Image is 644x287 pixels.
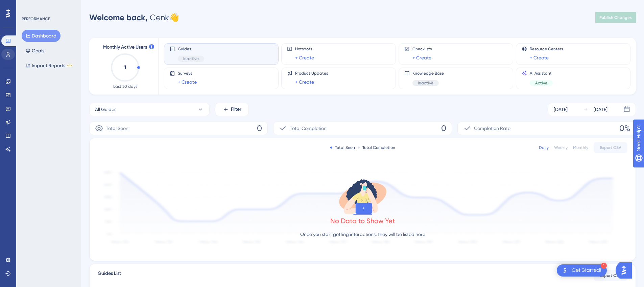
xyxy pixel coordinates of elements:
[178,78,197,86] a: + Create
[474,124,510,132] span: Completion Rate
[295,54,314,62] a: + Create
[412,71,444,76] span: Knowledge Base
[95,105,116,113] span: All Guides
[178,71,197,76] span: Surveys
[595,12,636,23] button: Publish Changes
[599,15,632,20] span: Publish Changes
[89,103,210,116] button: All Guides
[600,145,621,150] span: Export CSV
[183,56,199,61] span: Inactive
[572,267,601,274] div: Get Started!
[22,45,48,57] button: Goals
[601,263,607,269] div: 1
[594,105,607,113] div: [DATE]
[231,105,241,113] span: Filter
[554,145,568,150] div: Weekly
[594,142,627,153] button: Export CSV
[295,71,328,76] span: Product Updates
[89,12,148,22] span: Welcome back,
[300,230,425,238] p: Once you start getting interactions, they will be listed here
[215,103,249,116] button: Filter
[67,64,73,67] div: BETA
[22,16,50,22] div: PERFORMANCE
[412,46,432,52] span: Checklists
[113,84,137,89] span: Last 30 days
[295,78,314,86] a: + Create
[412,54,431,62] a: + Create
[106,124,128,132] span: Total Seen
[257,123,262,134] span: 0
[530,54,549,62] a: + Create
[178,46,204,52] span: Guides
[600,273,621,278] span: Export CSV
[594,270,627,281] button: Export CSV
[554,105,568,113] div: [DATE]
[441,123,446,134] span: 0
[619,123,630,134] span: 0%
[98,269,121,282] span: Guides List
[89,12,179,23] div: Cenk 👋
[530,71,553,76] span: AI Assistant
[295,46,314,52] span: Hotspots
[539,145,549,150] div: Daily
[124,64,126,71] text: 1
[530,46,563,52] span: Resource Centers
[557,264,607,277] div: Open Get Started! checklist, remaining modules: 1
[358,145,395,150] div: Total Completion
[616,260,636,281] iframe: UserGuiding AI Assistant Launcher
[290,124,327,132] span: Total Completion
[22,30,61,42] button: Dashboard
[561,266,569,275] img: launcher-image-alternative-text
[418,80,433,86] span: Inactive
[330,145,355,150] div: Total Seen
[103,43,147,51] span: Monthly Active Users
[16,2,42,10] span: Need Help?
[573,145,588,150] div: Monthly
[22,59,77,72] button: Impact ReportsBETA
[330,216,395,226] div: No Data to Show Yet
[535,80,547,86] span: Active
